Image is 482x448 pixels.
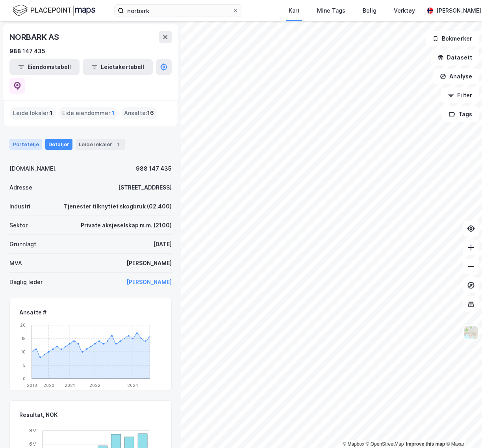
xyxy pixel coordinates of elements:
tspan: 20 [20,322,26,327]
div: Kontrollprogram for chat [443,410,482,448]
tspan: 6M [29,441,37,447]
img: logo.f888ab2527a4732fd821a326f86c7f29.svg [13,4,95,17]
div: [PERSON_NAME] [126,258,172,268]
span: 1 [112,108,115,118]
div: Portefølje [9,139,42,150]
tspan: 2018 [27,383,37,388]
div: Kart [289,6,300,15]
div: [DOMAIN_NAME]. [9,164,57,173]
button: Leietakertabell [83,59,153,75]
a: OpenStreetMap [366,441,404,447]
div: Grunnlagt [9,240,36,249]
tspan: 8M [29,428,37,433]
button: Tags [442,106,479,122]
tspan: 2022 [89,383,100,388]
div: Resultat, NOK [19,410,162,420]
img: Z [463,325,478,340]
div: 988 147 435 [9,46,45,56]
button: Datasett [431,50,479,65]
button: Eiendomstabell [9,59,80,75]
div: [PERSON_NAME] [436,6,481,15]
div: Detaljer [45,139,72,150]
button: Bokmerker [426,31,479,46]
div: [DATE] [153,240,172,249]
div: Ansatte : [121,107,157,119]
div: Mine Tags [317,6,345,15]
span: 1 [50,108,53,118]
div: MVA [9,258,22,268]
button: Filter [441,87,479,103]
span: 16 [147,108,154,118]
iframe: Chat Widget [443,410,482,448]
div: Adresse [9,183,32,192]
div: Leide lokaler [76,139,125,150]
tspan: 15 [21,336,26,340]
div: Leide lokaler : [10,107,56,119]
tspan: 2024 [127,383,138,388]
div: Verktøy [394,6,415,15]
button: Analyse [433,69,479,84]
tspan: 5 [23,362,26,367]
input: Søk på adresse, matrikkel, gårdeiere, leietakere eller personer [124,5,232,17]
div: 1 [114,140,122,148]
div: Ansatte # [19,308,162,317]
div: Tjenester tilknyttet skogbruk (02.400) [64,202,172,211]
div: 988 147 435 [136,164,172,173]
tspan: 0 [23,376,26,381]
div: Eide eiendommer : [59,107,118,119]
a: Mapbox [343,441,364,447]
div: Sektor [9,221,28,230]
div: NORBARK AS [9,31,61,43]
tspan: 10 [21,349,26,354]
div: [STREET_ADDRESS] [118,183,172,192]
div: Daglig leder [9,277,43,287]
div: Private aksjeselskap m.m. (2100) [81,221,172,230]
div: Bolig [363,6,376,15]
div: Industri [9,202,30,211]
tspan: 2020 [43,383,54,388]
tspan: 2021 [65,383,75,388]
a: Improve this map [406,441,445,447]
